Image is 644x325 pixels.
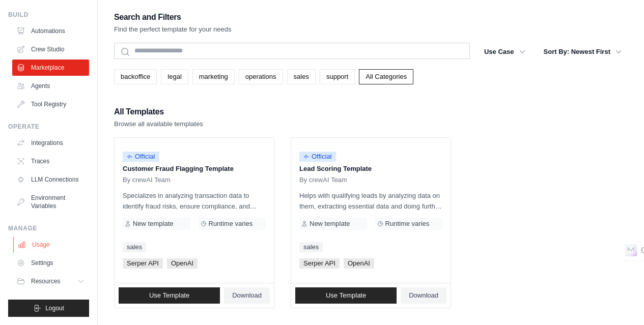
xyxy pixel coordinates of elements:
p: Helps with qualifying leads by analyzing data on them, extracting essential data and doing furthe... [299,190,442,212]
a: Marketplace [12,60,89,76]
span: Serper API [299,258,340,269]
span: Download [232,291,262,300]
a: Automations [12,23,89,39]
a: Usage [13,237,90,253]
span: Resources [31,277,60,285]
a: LLM Connections [12,171,89,188]
span: Runtime varies [385,220,430,228]
p: Lead Scoring Template [299,164,442,174]
a: Traces [12,153,89,169]
p: Customer Fraud Flagging Template [123,164,266,174]
a: sales [299,242,323,252]
h2: Search and Filters [114,10,232,24]
a: Use Template [295,287,397,304]
a: Environment Variables [12,190,89,214]
a: Use Template [119,287,220,304]
a: support [320,69,355,84]
span: Logout [45,304,64,312]
span: By crewAI Team [299,176,347,184]
a: marketing [192,69,235,84]
span: By crewAI Team [123,176,171,184]
a: Settings [12,255,89,271]
a: backoffice [114,69,157,84]
span: OpenAI [167,258,198,269]
div: Operate [8,123,89,131]
span: Runtime varies [209,220,253,228]
a: legal [161,69,188,84]
a: Download [224,287,270,304]
a: Crew Studio [12,41,89,57]
span: New template [310,220,350,228]
span: Official [123,152,159,162]
a: Agents [12,78,89,94]
span: Serper API [123,258,163,269]
a: Tool Registry [12,96,89,112]
button: Resources [12,273,89,289]
span: Use Template [149,291,189,300]
button: Logout [8,300,89,317]
h2: All Templates [114,105,203,119]
span: Official [299,152,336,162]
button: Sort By: Newest First [538,43,628,61]
p: Specializes in analyzing transaction data to identify fraud risks, ensure compliance, and conduct... [123,190,266,212]
span: Use Template [326,291,366,300]
button: Use Case [478,43,531,61]
span: Download [409,291,438,300]
p: Browse all available templates [114,119,203,129]
a: operations [239,69,283,84]
a: Integrations [12,135,89,151]
div: Build [8,11,89,19]
p: Find the perfect template for your needs [114,24,232,35]
span: OpenAI [344,258,374,269]
div: Manage [8,224,89,232]
a: sales [287,69,316,84]
span: New template [133,220,173,228]
a: sales [123,242,146,252]
a: All Categories [359,69,413,84]
a: Download [401,287,446,304]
